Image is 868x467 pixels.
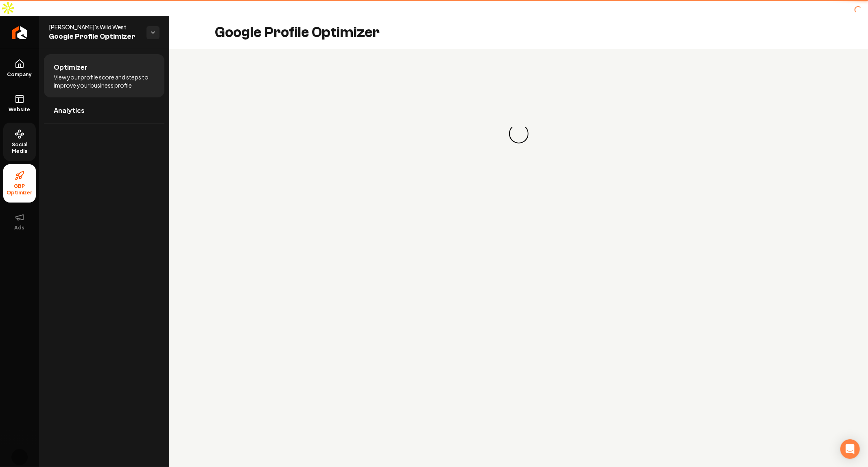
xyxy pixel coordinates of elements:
img: Sagar Soni [11,449,28,465]
span: GBP Optimizer [3,183,36,196]
span: Analytics [54,106,85,115]
span: Website [6,106,34,113]
a: Company [3,53,36,84]
button: Ads [3,206,36,238]
button: Open user button [11,449,28,465]
span: Optimizer [54,62,87,72]
span: View your profile score and steps to improve your business profile [54,73,155,89]
span: [PERSON_NAME]'s Wild West [49,23,140,31]
span: Ads [11,225,28,231]
img: Rebolt Logo [12,26,27,39]
div: Loading [507,122,530,145]
a: Website [3,88,36,119]
span: Social Media [3,141,36,154]
span: Company [4,71,35,78]
h2: Google Profile Optimizer [215,24,380,41]
a: Analytics [44,97,164,123]
span: Google Profile Optimizer [49,31,140,42]
div: Open Intercom Messenger [840,439,860,459]
a: Social Media [3,123,36,161]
